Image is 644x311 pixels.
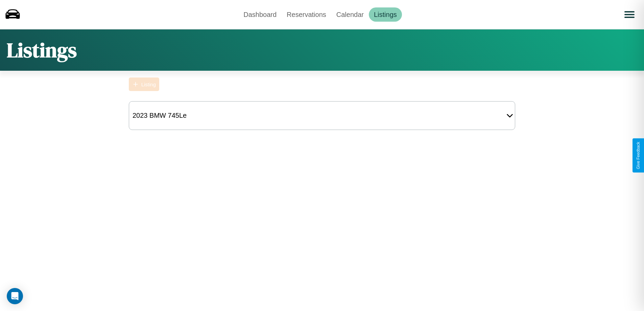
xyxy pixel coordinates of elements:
[129,108,190,123] div: 2023 BMW 745Le
[7,36,77,64] h1: Listings
[636,142,641,169] div: Give Feedback
[331,7,369,22] a: Calendar
[141,82,156,87] div: Listing
[282,7,331,22] a: Reservations
[620,5,639,24] button: Open menu
[129,77,159,91] button: Listing
[7,288,23,304] div: Open Intercom Messenger
[238,7,282,22] a: Dashboard
[369,7,402,22] a: Listings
